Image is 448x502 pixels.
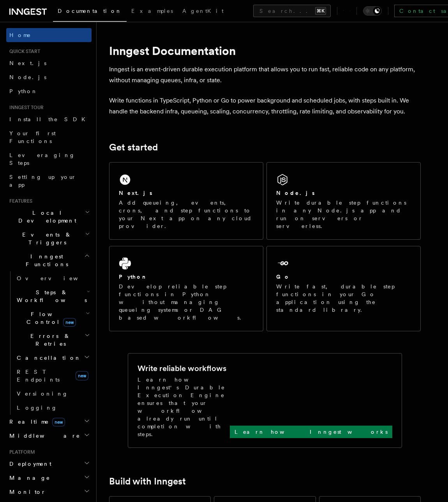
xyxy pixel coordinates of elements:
[6,271,92,415] div: Inngest Functions
[6,209,85,224] span: Local Development
[109,44,421,58] h1: Inngest Documentation
[17,391,68,397] span: Versioning
[14,332,85,348] span: Errors & Retries
[14,310,86,326] span: Flow Control
[6,104,44,111] span: Inngest tour
[63,318,76,327] span: new
[6,198,32,204] span: Features
[17,405,57,411] span: Logging
[6,112,92,126] a: Install the SDK
[14,329,92,351] button: Errors & Retries
[119,283,254,322] p: Develop reliable step functions in Python without managing queueing systems or DAG based workflows.
[276,189,315,197] h2: Node.js
[14,351,92,365] button: Cancellation
[6,126,92,148] a: Your first Functions
[182,8,224,14] span: AgentKit
[14,271,92,285] a: Overview
[6,432,80,440] span: Middleware
[230,426,392,438] a: Learn how Inngest works
[253,5,331,17] button: Search...⌘K
[6,488,46,496] span: Monitor
[9,116,90,122] span: Install the SDK
[14,365,92,387] a: REST Endpointsnew
[119,199,254,230] p: Add queueing, events, crons, and step functions to your Next app on any cloud provider.
[6,249,92,271] button: Inngest Functions
[14,401,92,415] a: Logging
[6,485,92,499] button: Monitor
[109,142,158,153] a: Get started
[14,307,92,329] button: Flow Controlnew
[76,371,88,380] span: new
[6,228,92,249] button: Events & Triggers
[131,8,173,14] span: Examples
[17,275,97,281] span: Overview
[6,56,92,70] a: Next.js
[6,429,92,443] button: Middleware
[14,288,87,304] span: Steps & Workflows
[109,162,263,240] a: Next.jsAdd queueing, events, crons, and step functions to your Next app on any cloud provider.
[6,460,51,468] span: Deployment
[109,95,421,117] p: Write functions in TypeScript, Python or Go to power background and scheduled jobs, with steps bu...
[119,273,148,281] h2: Python
[14,285,92,307] button: Steps & Workflows
[6,457,92,471] button: Deployment
[266,246,421,331] a: GoWrite fast, durable step functions in your Go application using the standard library.
[235,428,388,436] p: Learn how Inngest works
[9,31,31,39] span: Home
[9,60,46,66] span: Next.js
[6,418,65,426] span: Realtime
[315,7,326,15] kbd: ⌘K
[138,363,226,374] h2: Write reliable workflows
[6,28,92,42] a: Home
[6,474,50,482] span: Manage
[276,273,290,281] h2: Go
[109,246,263,331] a: PythonDevelop reliable step functions in Python without managing queueing systems or DAG based wo...
[6,70,92,84] a: Node.js
[58,8,122,14] span: Documentation
[6,471,92,485] button: Manage
[17,369,60,383] span: REST Endpoints
[109,64,421,86] p: Inngest is an event-driven durable execution platform that allows you to run fast, reliable code ...
[363,6,382,16] button: Toggle dark mode
[109,476,186,487] a: Build with Inngest
[119,189,152,197] h2: Next.js
[276,199,411,230] p: Write durable step functions in any Node.js app and run on servers or serverless.
[6,48,40,55] span: Quick start
[6,415,92,429] button: Realtimenew
[9,74,46,80] span: Node.js
[14,387,92,401] a: Versioning
[6,206,92,228] button: Local Development
[6,449,35,455] span: Platform
[52,418,65,426] span: new
[276,283,411,314] p: Write fast, durable step functions in your Go application using the standard library.
[138,376,230,438] p: Learn how Inngest's Durable Execution Engine ensures that your workflow already run until complet...
[6,231,85,246] span: Events & Triggers
[127,2,178,21] a: Examples
[6,84,92,98] a: Python
[266,162,421,240] a: Node.jsWrite durable step functions in any Node.js app and run on servers or serverless.
[9,88,38,94] span: Python
[9,174,76,188] span: Setting up your app
[53,2,127,22] a: Documentation
[9,130,56,144] span: Your first Functions
[178,2,228,21] a: AgentKit
[6,170,92,192] a: Setting up your app
[6,148,92,170] a: Leveraging Steps
[9,152,75,166] span: Leveraging Steps
[14,354,81,362] span: Cancellation
[6,253,84,268] span: Inngest Functions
